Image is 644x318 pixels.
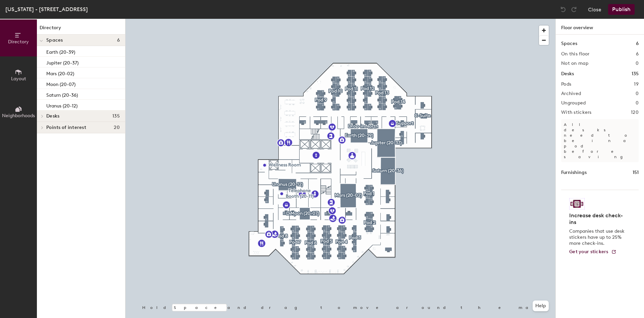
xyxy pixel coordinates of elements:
h1: 6 [636,40,639,47]
h1: Floor overview [556,19,644,35]
h1: Directory [37,24,125,35]
span: Spaces [46,38,63,43]
span: Get your stickers [569,249,608,255]
div: [US_STATE] - [STREET_ADDRESS] [5,5,88,13]
h2: 0 [636,91,639,96]
p: Companies that use desk stickers have up to 25% more check-ins. [569,228,627,246]
h1: Desks [561,70,574,78]
img: Sticker logo [569,198,585,210]
p: Moon (20-07) [46,80,75,87]
span: 135 [112,113,120,119]
span: Layout [11,76,26,82]
a: Get your stickers [569,249,616,255]
h2: Not on map [561,61,588,66]
span: Points of interest [46,125,86,130]
p: Earth (20-39) [46,47,75,55]
button: Help [533,301,549,311]
p: Saturn (20-36) [46,90,78,98]
button: Close [588,4,601,15]
span: Directory [8,39,29,45]
h2: On this floor [561,51,590,57]
span: Desks [46,113,59,119]
h2: 6 [636,51,639,57]
h2: With stickers [561,110,592,115]
h1: 135 [632,70,639,78]
h1: Furnishings [561,169,587,176]
h2: 0 [636,100,639,106]
h4: Increase desk check-ins [569,212,627,226]
h2: Archived [561,91,581,96]
p: Uranus (20-12) [46,101,77,109]
h2: Ungrouped [561,100,586,106]
img: Undo [560,6,567,13]
img: Redo [571,6,577,13]
h2: 120 [631,110,639,115]
span: Neighborhoods [2,113,35,119]
p: Mars (20-02) [46,69,74,77]
span: 6 [117,38,120,43]
h1: Spaces [561,40,577,47]
h2: 19 [634,82,639,87]
p: All desks need to be in a pod before saving [561,119,639,162]
h2: 0 [636,61,639,66]
span: 20 [114,125,120,130]
p: Jupiter (20-37) [46,58,78,66]
h1: 151 [633,169,639,176]
h2: Pods [561,82,571,87]
button: Publish [608,4,635,15]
